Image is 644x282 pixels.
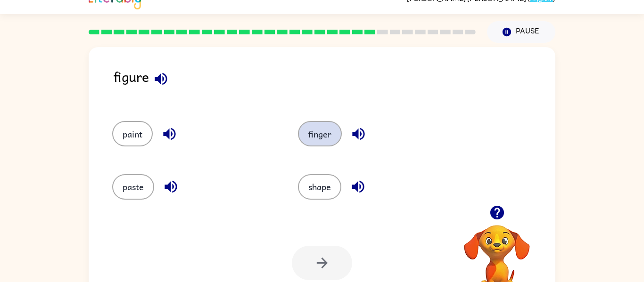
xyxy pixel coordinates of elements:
[112,174,154,200] button: paste
[112,121,153,146] button: paint
[298,174,341,200] button: shape
[298,121,342,146] button: finger
[114,66,555,102] div: figure
[487,21,555,43] button: Pause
